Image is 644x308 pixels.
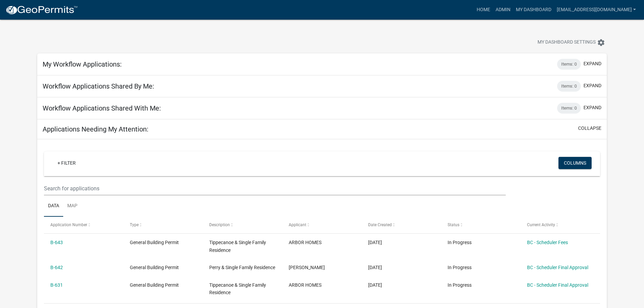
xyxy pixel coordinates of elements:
[493,3,513,16] a: Admin
[44,182,505,195] input: Search for applications
[558,157,592,169] button: Columns
[289,222,306,227] span: Applicant
[554,3,639,16] a: [EMAIL_ADDRESS][DOMAIN_NAME]
[368,282,382,288] span: 07/17/2025
[362,217,441,233] datatable-header-cell: Date Created
[43,125,148,133] h5: Applications Needing My Attention:
[130,282,179,288] span: General Building Permit
[538,39,596,47] span: My Dashboard Settings
[209,240,266,253] span: Tippecanoe & Single Family Residence
[289,265,325,270] span: Shane Weist
[441,217,520,233] datatable-header-cell: Status
[527,282,588,288] a: BC - Scheduler Final Approval
[50,240,63,245] a: B-643
[282,217,362,233] datatable-header-cell: Applicant
[130,240,179,245] span: General Building Permit
[597,39,605,47] i: settings
[43,104,161,112] h5: Workflow Applications Shared With Me:
[448,265,472,270] span: In Progress
[130,265,179,270] span: General Building Permit
[44,217,123,233] datatable-header-cell: Application Number
[527,240,568,245] a: BC - Scheduler Fees
[209,222,230,227] span: Description
[557,59,581,70] div: Items: 0
[50,282,63,288] a: B-631
[448,240,472,245] span: In Progress
[289,240,321,245] span: ARBOR HOMES
[289,282,321,288] span: ARBOR HOMES
[50,222,87,227] span: Application Number
[203,217,282,233] datatable-header-cell: Description
[130,222,139,227] span: Type
[583,60,601,67] button: expand
[52,157,81,169] a: + Filter
[209,282,266,295] span: Tippecanoe & Single Family Residence
[50,265,63,270] a: B-642
[557,81,581,92] div: Items: 0
[368,222,392,227] span: Date Created
[520,217,600,233] datatable-header-cell: Current Activity
[583,82,601,89] button: expand
[583,104,601,111] button: expand
[474,3,493,16] a: Home
[448,222,459,227] span: Status
[209,265,275,270] span: Perry & Single Family Residence
[43,82,154,90] h5: Workflow Applications Shared By Me:
[368,240,382,245] span: 08/11/2025
[44,195,63,217] a: Data
[368,265,382,270] span: 08/09/2025
[123,217,203,233] datatable-header-cell: Type
[578,125,601,132] button: collapse
[527,265,588,270] a: BC - Scheduler Final Approval
[63,195,81,217] a: Map
[527,222,555,227] span: Current Activity
[448,282,472,288] span: In Progress
[43,60,122,68] h5: My Workflow Applications:
[557,103,581,114] div: Items: 0
[513,3,554,16] a: My Dashboard
[532,36,611,49] button: My Dashboard Settingssettings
